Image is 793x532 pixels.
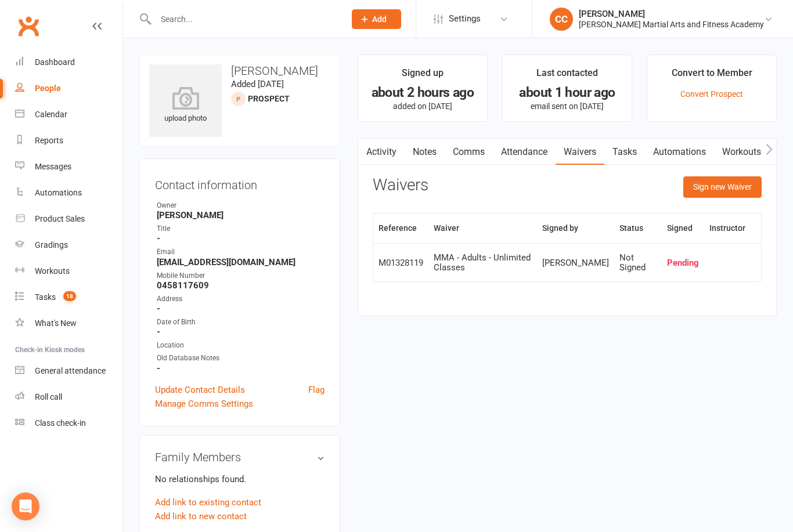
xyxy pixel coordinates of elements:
h3: Waivers [373,176,428,194]
div: Open Intercom Messenger [12,493,39,520]
div: CC [550,8,573,31]
div: Title [157,223,325,234]
p: No relationships found. [155,472,325,486]
a: Comms [445,139,493,165]
strong: 0458117609 [157,280,325,291]
strong: - [157,303,325,314]
div: [PERSON_NAME] [542,258,609,268]
a: Messages [15,154,122,180]
div: Date of Birth [157,317,325,328]
button: Add [352,9,401,29]
a: Tasks [604,139,645,165]
div: Old Database Notes [157,353,325,364]
strong: - [157,363,325,374]
a: Automations [645,139,714,165]
div: What's New [35,319,77,328]
a: General attendance kiosk mode [15,358,122,384]
div: Gradings [35,240,68,249]
span: 18 [63,291,76,301]
div: [PERSON_NAME] [579,9,764,19]
a: Tasks 18 [15,284,122,310]
div: Calendar [35,110,67,119]
input: Search... [152,11,337,27]
div: Address [157,294,325,305]
div: Mobile Number [157,270,325,281]
a: Waivers [556,139,604,165]
a: People [15,75,122,102]
th: Status [614,213,662,243]
a: Clubworx [14,12,43,41]
p: email sent on [DATE] [513,102,621,111]
div: Product Sales [35,214,85,223]
a: Convert Prospect [680,89,743,99]
snap: prospect [248,94,290,103]
a: Notes [405,139,445,165]
strong: - [157,327,325,337]
div: about 1 hour ago [513,86,621,99]
div: Pending [667,258,699,268]
a: Add link to new contact [155,509,247,523]
div: about 2 hours ago [369,86,477,99]
th: Instructor [704,213,751,243]
button: Sign new Waiver [683,176,762,197]
strong: - [157,233,325,244]
a: Class kiosk mode [15,410,122,436]
div: Not Signed [619,253,657,272]
div: Reports [35,136,63,145]
a: Activity [358,139,405,165]
a: Dashboard [15,49,122,75]
h3: Family Members [155,451,325,464]
a: Flag [308,383,325,397]
div: Automations [35,188,82,197]
a: Workouts [714,139,769,165]
a: Reports [15,128,122,154]
strong: [PERSON_NAME] [157,210,325,220]
div: Dashboard [35,57,75,67]
div: Convert to Member [672,66,752,86]
div: Workouts [35,266,70,276]
div: [PERSON_NAME] Martial Arts and Fitness Academy [579,19,764,30]
th: Waiver [428,213,537,243]
a: Product Sales [15,206,122,232]
div: upload photo [149,86,222,125]
span: Add [372,15,387,24]
th: Reference [373,213,428,243]
div: Owner [157,200,325,211]
a: Update Contact Details [155,383,245,397]
div: Roll call [35,392,62,401]
a: Roll call [15,384,122,410]
div: Messages [35,162,71,171]
a: Gradings [15,232,122,258]
time: Added [DATE] [231,79,284,89]
a: Automations [15,180,122,206]
div: Location [157,340,325,351]
div: Email [157,247,325,258]
p: added on [DATE] [369,102,477,111]
th: Signed [662,213,704,243]
a: Workouts [15,258,122,284]
div: MMA - Adults - Unlimited Classes [434,253,532,272]
div: Tasks [35,292,56,302]
div: People [35,84,61,93]
strong: [EMAIL_ADDRESS][DOMAIN_NAME] [157,257,325,267]
th: Signed by [537,213,614,243]
a: Manage Comms Settings [155,397,253,411]
span: Settings [449,6,481,32]
a: Attendance [493,139,556,165]
div: Class check-in [35,418,86,428]
div: General attendance [35,366,106,375]
div: Signed up [402,66,444,86]
h3: [PERSON_NAME] [149,64,330,77]
a: What's New [15,310,122,336]
h3: Contact information [155,174,325,191]
div: Last contacted [536,66,598,86]
a: Calendar [15,102,122,128]
a: Add link to existing contact [155,495,261,509]
div: M01328119 [379,258,423,268]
